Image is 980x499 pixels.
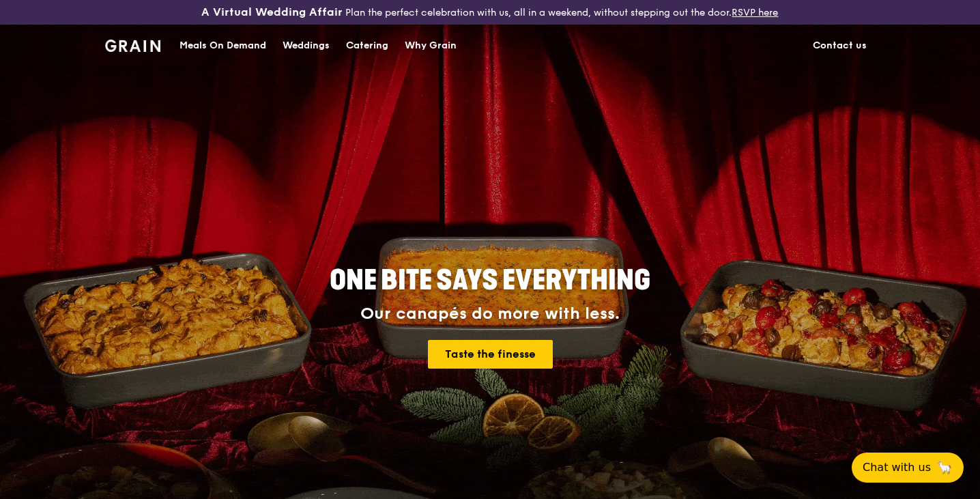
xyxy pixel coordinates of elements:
[201,5,343,19] h3: A Virtual Wedding Affair
[405,25,457,66] div: Why Grain
[283,25,330,66] div: Weddings
[852,453,964,483] button: Chat with us🦙
[274,25,338,66] a: Weddings
[105,40,160,52] img: Grain
[397,25,465,66] a: Why Grain
[732,7,778,18] a: RSVP here
[163,5,816,19] div: Plan the perfect celebration with us, all in a weekend, without stepping out the door.
[244,304,736,324] div: Our canapés do more with less.
[330,264,650,297] span: ONE BITE SAYS EVERYTHING
[179,25,266,66] div: Meals On Demand
[338,25,397,66] a: Catering
[346,25,388,66] div: Catering
[863,459,931,476] span: Chat with us
[105,24,160,65] a: GrainGrain
[428,340,553,369] a: Taste the finesse
[805,25,875,66] a: Contact us
[936,459,953,476] span: 🦙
